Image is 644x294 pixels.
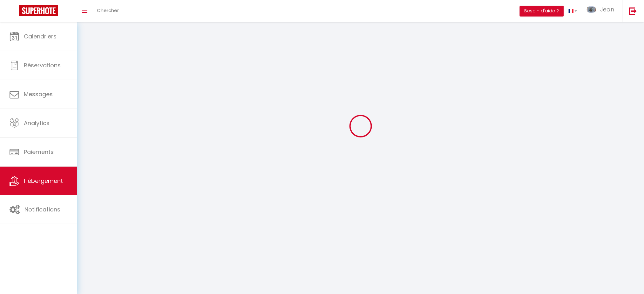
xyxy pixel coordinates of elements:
img: logout [629,7,637,15]
span: Hébergement [24,177,63,185]
button: Besoin d'aide ? [520,6,564,17]
span: Chercher [97,7,119,14]
span: Analytics [24,119,50,127]
span: Paiements [24,148,54,156]
span: Calendriers [24,32,57,40]
img: Super Booking [19,5,58,16]
span: Jean [600,5,614,13]
span: Réservations [24,61,61,69]
img: ... [587,6,596,13]
span: Notifications [24,205,60,213]
span: Messages [24,90,53,98]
